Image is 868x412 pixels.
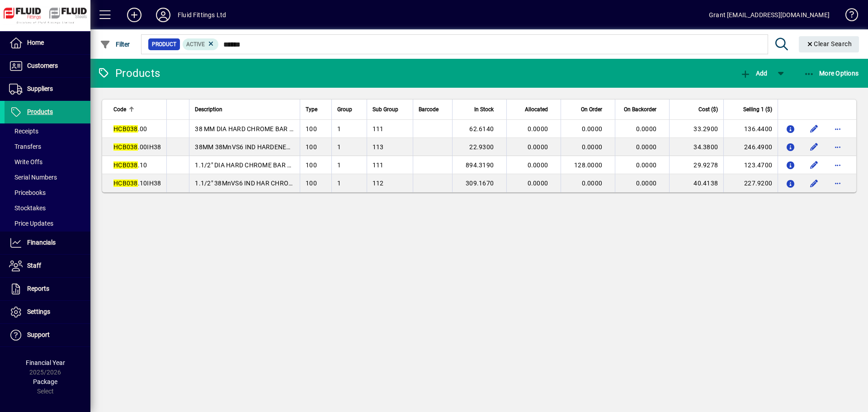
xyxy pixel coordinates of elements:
[9,189,46,196] span: Pricebooks
[807,158,821,172] button: Edit
[743,104,772,114] span: Selling 1 ($)
[5,324,90,346] a: Support
[186,41,205,47] span: Active
[373,104,398,114] span: Sub Group
[9,174,57,181] span: Serial Numbers
[723,138,778,156] td: 246.4900
[5,170,90,185] a: Serial Numbers
[458,104,502,114] div: In Stock
[195,104,222,114] span: Description
[195,161,302,169] span: 1.1/2" DIA HARD CHROME BAR 1045
[9,143,41,150] span: Transfers
[5,255,90,277] a: Staff
[830,122,845,136] button: More options
[5,32,90,54] a: Home
[636,125,657,133] span: 0.0000
[183,38,219,50] mat-chip: Activation Status: Active
[669,174,723,192] td: 40.4138
[802,65,861,81] button: More Options
[723,174,778,192] td: 227.9200
[27,85,53,92] span: Suppliers
[804,70,859,77] span: More Options
[528,143,548,151] span: 0.0000
[807,122,821,136] button: Edit
[373,104,407,114] div: Sub Group
[5,278,90,300] a: Reports
[528,161,548,169] span: 0.0000
[33,378,57,385] span: Package
[373,143,384,151] span: 113
[98,36,132,52] button: Filter
[337,161,341,169] span: 1
[624,104,656,114] span: On Backorder
[113,143,161,151] span: .00IH38
[807,140,821,154] button: Edit
[5,78,90,100] a: Suppliers
[669,156,723,174] td: 29.9278
[5,216,90,231] a: Price Updates
[5,123,90,139] a: Receipts
[5,139,90,154] a: Transfers
[373,161,384,169] span: 111
[799,36,859,52] button: Clear
[5,301,90,323] a: Settings
[113,125,138,133] em: HCB038
[830,176,845,190] button: More options
[337,143,341,151] span: 1
[195,125,304,133] span: 38 MM DIA HARD CHROME BAR 1045
[466,161,494,169] span: 894.3190
[27,262,41,269] span: Staff
[195,180,311,187] span: 1.1/2" 38MnVS6 IND HAR CHROME BAR
[195,143,333,151] span: 38MM 38MnVS6 IND HARDENED CHROME BAR
[830,158,845,172] button: More options
[9,220,53,227] span: Price Updates
[373,125,384,133] span: 111
[113,161,147,169] span: .10
[419,104,447,114] div: Barcode
[195,104,294,114] div: Description
[306,104,317,114] span: Type
[5,154,90,170] a: Write Offs
[337,104,352,114] span: Group
[469,143,494,151] span: 22.9300
[566,104,610,114] div: On Order
[525,104,548,114] span: Allocated
[337,125,341,133] span: 1
[5,185,90,200] a: Pricebooks
[337,180,341,187] span: 1
[669,120,723,138] td: 33.2900
[113,161,138,169] em: HCB038
[27,62,58,69] span: Customers
[113,143,138,151] em: HCB038
[582,125,603,133] span: 0.0000
[100,41,130,48] span: Filter
[528,125,548,133] span: 0.0000
[806,40,852,47] span: Clear Search
[306,104,326,114] div: Type
[97,66,160,81] div: Products
[582,180,603,187] span: 0.0000
[178,8,226,22] div: Fluid Fittings Ltd
[306,125,317,133] span: 100
[27,331,50,338] span: Support
[306,161,317,169] span: 100
[466,180,494,187] span: 309.1670
[27,308,50,315] span: Settings
[5,55,90,77] a: Customers
[723,120,778,138] td: 136.4400
[5,232,90,254] a: Financials
[120,7,149,23] button: Add
[113,104,161,114] div: Code
[636,143,657,151] span: 0.0000
[723,156,778,174] td: 123.4700
[636,161,657,169] span: 0.0000
[9,128,38,135] span: Receipts
[9,204,46,212] span: Stocktakes
[419,104,439,114] span: Barcode
[306,143,317,151] span: 100
[27,39,44,46] span: Home
[621,104,665,114] div: On Backorder
[373,180,384,187] span: 112
[152,40,176,49] span: Product
[27,108,53,115] span: Products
